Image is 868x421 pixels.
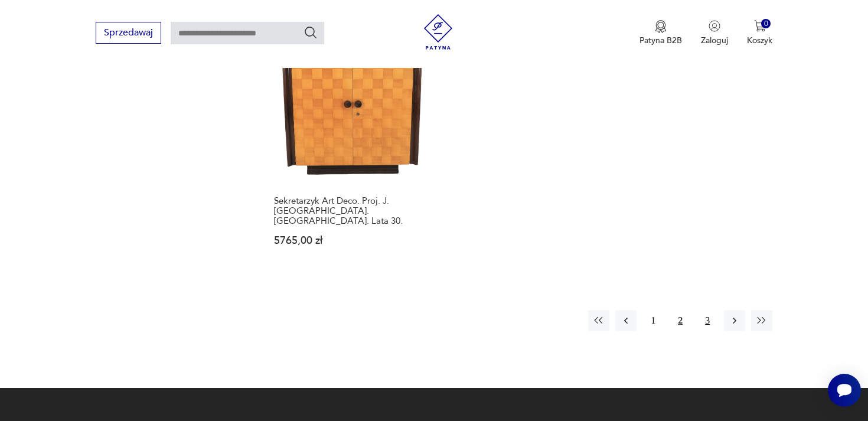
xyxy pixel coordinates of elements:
[655,20,667,33] img: Ikona medalu
[639,35,682,46] p: Patyna B2B
[761,19,771,29] div: 0
[747,20,772,46] button: 0Koszyk
[639,20,682,46] button: Patyna B2B
[697,310,718,331] button: 3
[274,236,423,246] p: 5765,00 zł
[96,30,161,38] a: Sprzedawaj
[701,35,728,46] p: Zaloguj
[747,35,772,46] p: Koszyk
[420,14,456,50] img: Patyna - sklep z meblami i dekoracjami vintage
[670,310,691,331] button: 2
[274,196,423,226] h3: Sekretarzyk Art Deco. Proj. J. [GEOGRAPHIC_DATA]. [GEOGRAPHIC_DATA]. Lata 30.
[96,22,161,44] button: Sprzedawaj
[642,310,664,331] button: 1
[709,20,720,32] img: Ikonka użytkownika
[701,20,728,46] button: Zaloguj
[828,374,861,407] iframe: Smartsupp widget button
[304,25,318,40] button: Szukaj
[754,20,766,32] img: Ikona koszyka
[269,27,429,269] a: Sekretarzyk Art Deco. Proj. J. Halabala. Czechy. Lata 30.Sekretarzyk Art Deco. Proj. J. [GEOGRAPH...
[639,20,682,46] a: Ikona medaluPatyna B2B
